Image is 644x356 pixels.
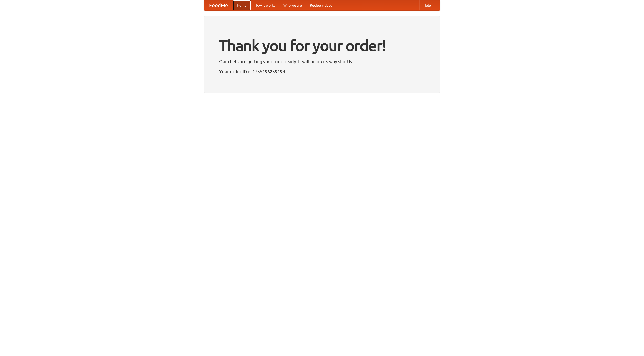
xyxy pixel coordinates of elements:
[419,0,435,10] a: Help
[251,0,279,10] a: How it works
[233,0,251,10] a: Home
[219,58,425,65] p: Our chefs are getting your food ready. It will be on its way shortly.
[279,0,306,10] a: Who we are
[306,0,336,10] a: Recipe videos
[219,33,425,58] h1: Thank you for your order!
[204,0,233,10] a: FoodMe
[219,68,425,75] p: Your order ID is 1755196259194.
